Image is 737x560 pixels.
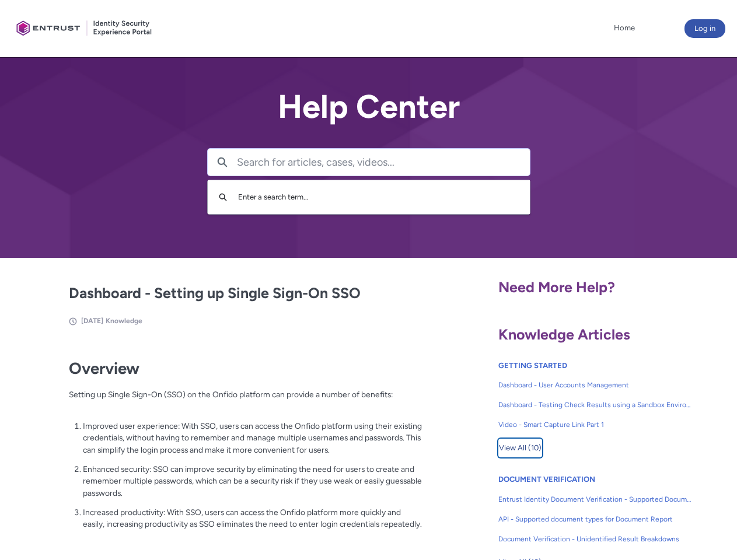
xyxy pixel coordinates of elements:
input: Search for articles, cases, videos... [237,149,530,176]
p: Setting up Single Sign-On (SSO) on the Onfido platform can provide a number of benefits: [69,388,422,412]
a: GETTING STARTED [498,361,567,370]
span: Video - Smart Capture Link Part 1 [498,419,692,430]
h2: Dashboard - Setting up Single Sign-On SSO [69,282,422,304]
button: Log in [684,19,725,38]
p: Increased productivity: With SSO, users can access the Onfido platform more quickly and easily, i... [83,506,422,530]
span: Dashboard - Testing Check Results using a Sandbox Environment [498,400,692,410]
p: Enhanced security: SSO can improve security by eliminating the need for users to create and remem... [83,463,422,499]
a: Dashboard - User Accounts Management [498,375,692,395]
span: Entrust Identity Document Verification - Supported Document type and size [498,494,692,505]
p: Improved user experience: With SSO, users can access the Onfido platform using their existing cre... [83,420,422,456]
strong: Overview [69,359,139,378]
button: Search [214,186,232,208]
li: Knowledge [106,316,142,326]
span: API - Supported document types for Document Report [498,514,692,524]
h2: Help Center [207,89,530,125]
span: Knowledge Articles [498,325,630,343]
span: Document Verification - Unidentified Result Breakdowns [498,534,692,544]
span: [DATE] [81,317,103,325]
span: Dashboard - User Accounts Management [498,380,692,390]
a: Document Verification - Unidentified Result Breakdowns [498,529,692,549]
a: Video - Smart Capture Link Part 1 [498,415,692,435]
button: View All (10) [498,439,542,457]
a: Entrust Identity Document Verification - Supported Document type and size [498,489,692,509]
a: DOCUMENT VERIFICATION [498,475,595,484]
span: View All (10) [499,439,542,457]
button: Search [208,149,237,176]
span: Need More Help? [498,278,615,296]
a: Home [611,19,638,37]
a: Dashboard - Testing Check Results using a Sandbox Environment [498,395,692,415]
span: Enter a search term... [238,192,309,201]
a: API - Supported document types for Document Report [498,509,692,529]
